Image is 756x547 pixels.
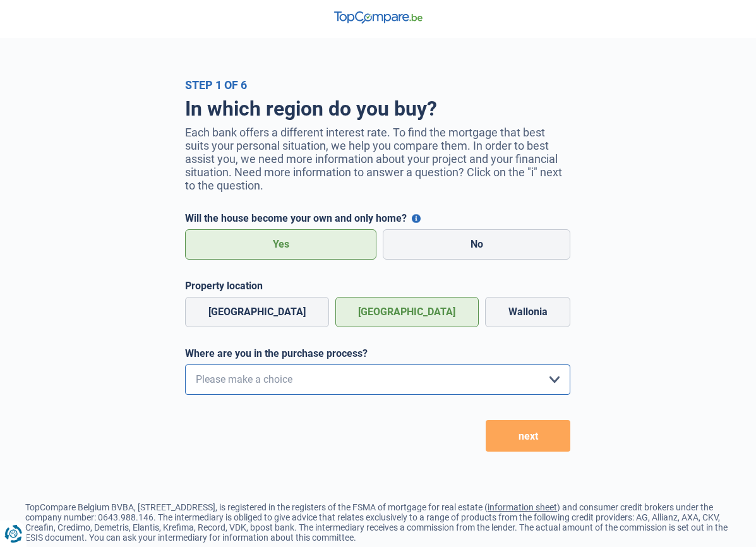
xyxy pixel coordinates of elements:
label: Will the house become your own and only home? [185,212,570,224]
p: Each bank offers a different interest rate. To find the mortgage that best suits your personal si... [185,126,570,192]
img: TopCompare Logo [334,11,423,24]
label: [GEOGRAPHIC_DATA] [185,297,328,327]
div: STEP 1 OF 6 [185,78,570,92]
button: Will the house become your own and only home? [412,214,421,223]
label: No [383,229,570,260]
label: Where are you in the purchase process? [185,347,570,359]
label: Yes [185,229,376,260]
button: next [486,420,570,452]
label: Property location [185,280,570,292]
h1: In which region do you buy? [185,97,570,121]
a: information sheet [488,502,557,512]
label: [GEOGRAPHIC_DATA] [335,297,479,327]
label: Wallonia [485,297,570,327]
